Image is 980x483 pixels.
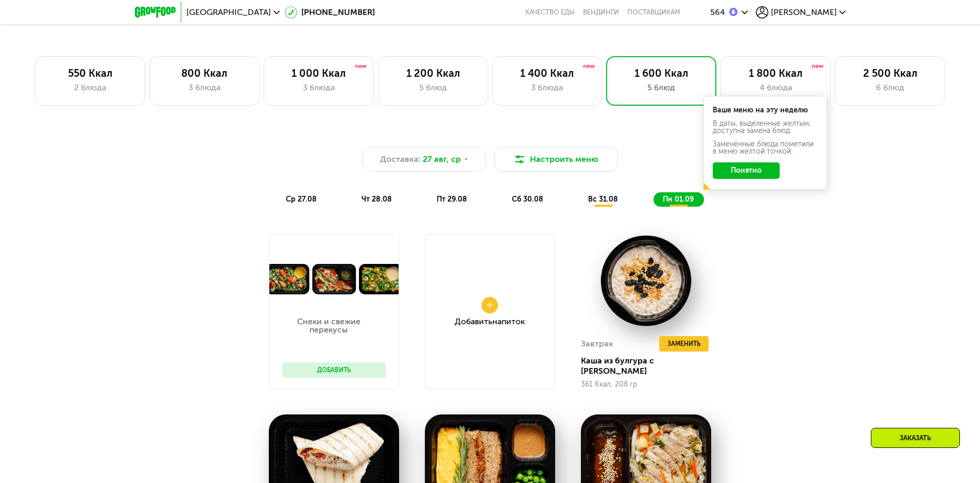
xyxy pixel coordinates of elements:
button: Добавить [282,362,386,378]
div: 5 блюд [389,81,477,94]
div: 4 блюда [731,81,820,94]
div: 1 200 Ккал [389,67,477,79]
div: 361 Ккал, 208 гр [581,380,711,389]
span: чт 28.08 [362,195,392,204]
span: Напиток [492,317,525,326]
div: 3 блюда [160,81,249,94]
a: Вендинги [583,8,619,16]
div: 564 [710,8,725,16]
div: Ваше меню на эту неделю [713,107,818,114]
div: Добавить [455,318,525,326]
div: 2 блюда [46,81,134,94]
div: Заказать [871,428,960,448]
span: пт 29.08 [437,195,467,204]
span: [PERSON_NAME] [771,8,837,16]
a: [PHONE_NUMBER] [285,6,375,19]
button: Настроить меню [494,147,618,172]
div: 2 500 Ккал [846,67,934,79]
div: 1 800 Ккал [731,67,820,79]
div: Каша из булгура с [PERSON_NAME] [581,356,719,376]
a: Качество еды [525,8,575,16]
div: 5 блюд [617,81,706,94]
div: 3 блюда [503,81,592,94]
div: 1 400 Ккал [503,67,592,79]
span: пн 01.09 [663,195,694,204]
div: поставщикам [627,8,680,16]
span: сб 30.08 [512,195,543,204]
p: Снеки и свежие перекусы [282,318,375,334]
div: 3 блюда [274,81,363,94]
span: [GEOGRAPHIC_DATA] [186,8,271,16]
span: Доставка: [380,153,421,165]
button: Заменить [659,336,709,352]
div: 6 блюд [846,81,934,94]
div: Завтрак [581,336,613,352]
div: 800 Ккал [160,67,249,79]
div: 550 Ккал [46,67,134,79]
span: вс 31.08 [588,195,618,204]
span: Заменить [667,339,700,349]
span: 27 авг, ср [423,153,461,165]
div: 1 600 Ккал [617,67,706,79]
button: Понятно [713,162,780,179]
div: Заменённые блюда пометили в меню жёлтой точкой. [713,141,818,155]
span: ср 27.08 [286,195,317,204]
div: 1 000 Ккал [274,67,363,79]
div: В даты, выделенные желтым, доступна замена блюд. [713,120,818,135]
